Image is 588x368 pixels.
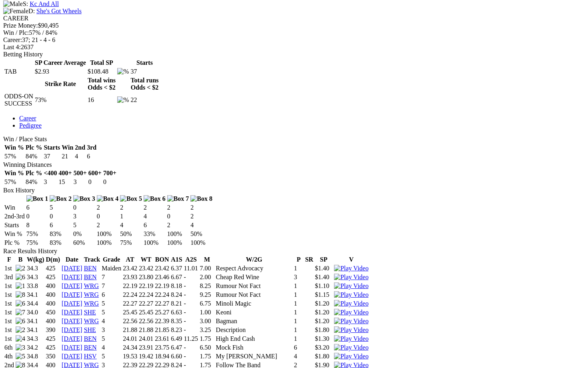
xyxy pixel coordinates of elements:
td: 390 [46,326,61,334]
td: 1 [294,326,304,334]
a: BEN [84,335,97,342]
img: 6 [16,318,25,325]
a: Watch Replay on Watchdog [334,291,368,298]
td: 34.1 [26,326,45,334]
td: 22.24 [154,291,170,299]
th: A2S [184,256,199,264]
td: - [184,273,199,281]
td: 21 [61,152,74,160]
a: SHE [84,309,96,316]
img: % [117,68,129,75]
div: Win / Place Stats [3,136,585,143]
div: 2637 [3,44,585,51]
span: D: [3,8,35,14]
td: 2 [96,221,119,229]
td: 34.4 [26,300,45,308]
th: Total SP [87,59,116,67]
td: Win % [4,230,25,238]
div: 37; 21 - 4 - 6 [3,36,585,44]
img: Play Video [334,291,368,298]
td: 2 [96,204,119,212]
td: 400 [46,317,61,325]
td: 50% [120,230,142,238]
a: Watch Replay on Watchdog [334,282,368,289]
th: Win % [4,169,24,177]
td: 23.42 [122,264,138,272]
td: 2 [167,221,190,229]
a: Career [19,115,36,122]
a: She's Got Wheels [36,8,82,14]
div: CAREER [3,15,585,22]
td: $1.20 [314,308,333,316]
td: - [184,326,199,334]
td: 0 [167,212,190,220]
a: Watch Replay on Watchdog [334,309,368,316]
td: 100% [143,239,166,247]
th: 3rd [86,144,97,152]
th: Starts [43,144,60,152]
td: 450 [46,308,61,316]
th: B [15,256,26,264]
td: 4 [143,212,166,220]
td: 37 [130,68,159,76]
img: Box 6 [144,195,166,202]
td: 0 [103,178,117,186]
td: 75% [26,239,49,247]
a: [DATE] [62,274,82,280]
a: Watch Replay on Watchdog [334,318,368,324]
td: $1.10 [314,282,333,290]
a: [DATE] [62,265,82,272]
th: Plc % [25,144,42,152]
img: Play Video [334,300,368,307]
img: Play Video [334,309,368,316]
td: 23.93 [122,273,138,281]
td: 57% [4,152,24,160]
td: 83% [49,230,72,238]
td: 6.37 [170,264,182,272]
td: 1 [294,300,304,308]
td: 1st [4,335,14,343]
td: 6 [49,221,72,229]
img: 6 [16,300,25,307]
td: 50% [190,230,213,238]
img: Play Video [334,274,368,281]
td: 22.56 [138,317,154,325]
img: Box 7 [167,195,189,202]
a: BEN [84,274,97,280]
img: 6 [16,274,25,281]
td: 8 [26,221,49,229]
th: 700+ [103,169,117,177]
div: Box History [3,187,585,194]
a: Watch Replay on Watchdog [334,274,368,280]
a: [DATE] [62,300,82,307]
td: 5 [49,204,72,212]
a: [DATE] [62,282,82,289]
td: 6.63 [170,308,182,316]
img: 7 [16,309,25,316]
img: Play Video [334,353,368,360]
td: 23.80 [138,273,154,281]
td: 1st [4,326,14,334]
td: 1 [120,212,142,220]
td: Bagman [216,317,293,325]
span: Last 4: [3,44,21,50]
td: 23.46 [154,273,170,281]
img: 2 [16,326,25,334]
td: Maiden [101,264,122,272]
td: 1 [294,282,304,290]
td: 3 [43,178,57,186]
td: Description [216,326,293,334]
td: 2 [143,204,166,212]
td: 1 [294,308,304,316]
td: 425 [46,264,61,272]
td: Respect Advocacy [216,264,293,272]
td: 3 [73,178,87,186]
div: $90,495 [3,22,585,29]
td: 425 [46,273,61,281]
td: 73% [34,92,86,108]
td: 7.00 [200,264,215,272]
td: 5 [73,221,96,229]
td: Win [4,204,25,212]
img: Female [3,8,28,15]
th: P [294,256,304,264]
